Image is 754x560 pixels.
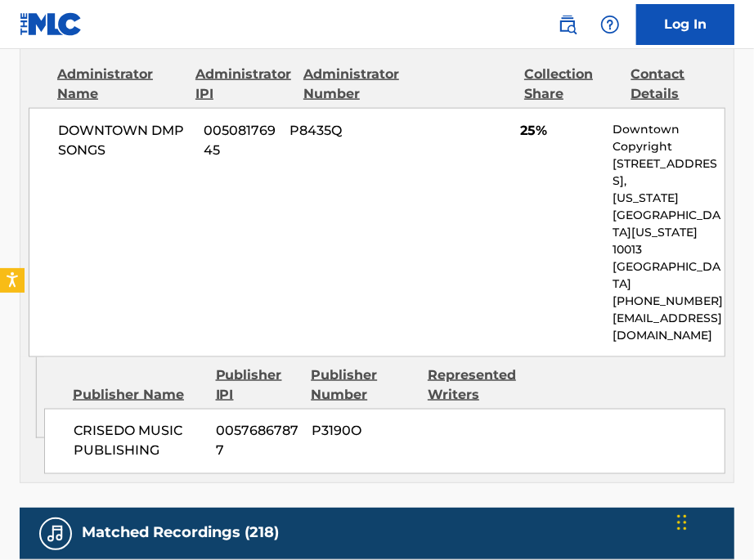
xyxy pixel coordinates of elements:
div: Publisher Name [73,385,204,405]
img: Matched Recordings [46,524,65,544]
div: Administrator IPI [195,65,291,104]
div: Represented Writers [428,365,532,405]
div: Drag [677,498,687,547]
h5: Matched Recordings (218) [82,524,279,543]
iframe: Chat Widget [672,482,754,560]
span: DOWNTOWN DMP SONGS [58,121,191,160]
div: Collection Share [524,65,618,104]
p: [EMAIL_ADDRESS][DOMAIN_NAME] [613,310,725,344]
span: CRISEDO MUSIC PUBLISHING [74,422,204,461]
span: 00576867877 [216,422,298,461]
div: Publisher IPI [216,365,299,405]
div: Administrator Number [303,65,399,104]
p: [PHONE_NUMBER] [613,293,725,310]
img: MLC Logo [20,12,83,36]
p: [STREET_ADDRESS], [613,155,725,190]
span: P3190O [312,422,415,441]
span: 25% [520,121,600,141]
div: Help [594,8,626,41]
p: [US_STATE][GEOGRAPHIC_DATA][US_STATE] 10013 [613,190,725,258]
div: Contact Details [631,65,725,104]
img: help [600,15,620,34]
div: Administrator Name [57,65,183,104]
img: search [558,15,577,34]
a: Log In [636,4,734,45]
p: [GEOGRAPHIC_DATA] [613,258,725,293]
a: Public Search [551,8,584,41]
p: Downtown Copyright [613,121,725,155]
span: 00508176945 [204,121,277,160]
div: Publisher Number [311,365,415,405]
span: P8435Q [289,121,389,141]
